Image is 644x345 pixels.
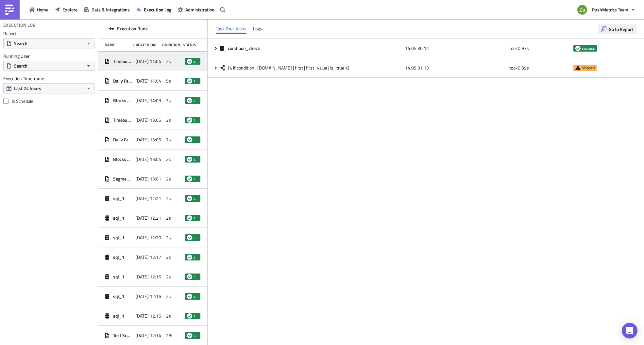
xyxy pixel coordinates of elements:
[187,98,192,103] span: success
[133,42,159,47] div: Created On
[166,215,171,221] span: 2s
[187,215,192,221] span: success
[194,137,198,142] span: success
[598,24,636,34] button: Go to Report
[194,215,198,221] span: success
[144,6,171,13] span: Execution Log
[3,31,94,37] label: Report
[183,42,197,47] div: Status
[3,38,94,48] button: Search
[113,254,125,260] span: sql_1
[113,293,125,299] span: sql_1
[592,6,628,13] span: PushMetrics Team
[3,98,94,104] label: Is Schedule
[185,6,214,13] span: Administration
[14,40,27,47] span: Search
[575,46,581,51] span: success
[509,42,570,54] div: took 0.97 s
[509,62,570,74] div: took 0.39 s
[113,156,132,162] span: Blocks with email [EMAIL_ADDRESS][DOMAIN_NAME]
[194,333,198,338] span: success
[166,78,171,84] span: 5s
[194,118,198,123] span: success
[622,323,637,338] div: Open Intercom Messenger
[26,5,52,15] button: Home
[166,98,171,103] span: 3s
[187,313,192,319] span: success
[135,176,161,182] span: [DATE] 13:01
[117,26,148,32] span: Execution Runs
[113,78,132,84] span: Daily Failed Noteflow Runs per hour
[187,333,192,338] span: success
[166,117,171,123] span: 2s
[166,58,171,64] span: 2s
[113,274,125,280] span: sql_1
[187,255,192,260] span: success
[135,58,161,64] span: [DATE] 14:04
[609,26,633,33] span: Go to Report
[187,176,192,181] span: success
[194,313,198,319] span: success
[405,62,506,74] div: 14:05:31.13
[577,4,588,15] img: Avatar
[405,42,506,54] div: 14:05:30.14
[194,176,198,181] span: success
[194,235,198,240] span: success
[3,22,36,28] h4: Execution Log
[135,196,161,201] span: [DATE] 12:21
[573,3,639,17] button: PushMetrics Team
[187,274,192,279] span: success
[194,157,198,162] span: success
[5,5,15,15] img: PushMetrics
[135,78,161,84] span: [DATE] 14:04
[194,255,198,260] span: success
[187,196,192,201] span: success
[3,53,94,59] label: Running User
[113,117,132,123] span: Timeouts Alert!!!
[166,333,174,338] span: 23s
[166,293,171,299] span: 2s
[135,293,161,299] span: [DATE] 12:16
[113,176,132,182] span: Segment Alert for Deleted Accounts..
[113,235,125,241] span: sql_1
[187,59,192,64] span: success
[194,98,198,103] span: success
[135,156,161,162] span: [DATE] 13:04
[113,313,125,319] span: sql_1
[187,137,192,142] span: success
[166,137,171,143] span: 7s
[228,65,349,71] span: {% if condition_[DOMAIN_NAME] | first | first_value | is_true %}
[166,313,171,319] span: 2s
[14,62,27,69] span: Search
[3,83,94,93] button: Last 24 hours
[62,6,77,13] span: Explore
[37,6,48,13] span: Home
[113,58,132,64] span: Timeouts Alert!!!
[135,274,161,280] span: [DATE] 12:16
[194,78,198,84] span: success
[194,196,198,201] span: success
[194,59,198,64] span: success
[575,65,581,71] span: skipped
[166,254,171,260] span: 2s
[113,215,125,221] span: sql_1
[194,294,198,299] span: success
[113,137,132,143] span: Daily Failed Noteflow Runs per hour
[52,5,81,15] button: Explore
[175,5,218,15] button: Administration
[113,196,125,201] span: sql_1
[135,137,161,143] span: [DATE] 13:05
[162,42,179,47] div: Duration
[187,157,192,162] span: success
[3,61,94,71] button: Search
[113,333,132,338] span: Test Schedule - PDF merge
[582,46,595,51] span: success
[135,235,161,241] span: [DATE] 12:20
[133,5,175,15] button: Execution Log
[194,274,198,279] span: success
[14,85,41,92] span: Last 24 hours
[135,313,161,319] span: [DATE] 12:15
